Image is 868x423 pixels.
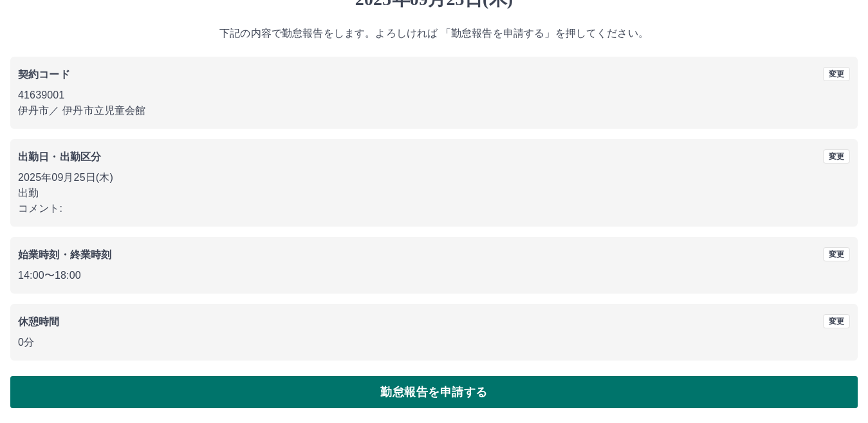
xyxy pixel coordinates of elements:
p: 14:00 〜 18:00 [18,268,850,283]
b: 始業時刻・終業時刻 [18,249,111,260]
button: 変更 [823,247,850,261]
button: 変更 [823,314,850,328]
b: 出勤日・出勤区分 [18,151,101,162]
p: 伊丹市 ／ 伊丹市立児童会館 [18,103,850,118]
p: 下記の内容で勤怠報告をします。よろしければ 「勤怠報告を申請する」を押してください。 [10,26,858,41]
button: 勤怠報告を申請する [10,376,858,408]
p: 出勤 [18,185,850,201]
p: 41639001 [18,88,850,103]
button: 変更 [823,149,850,164]
p: コメント: [18,201,850,216]
b: 契約コード [18,69,70,80]
p: 2025年09月25日(木) [18,170,850,185]
p: 0分 [18,335,850,350]
button: 変更 [823,67,850,81]
b: 休憩時間 [18,316,60,327]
